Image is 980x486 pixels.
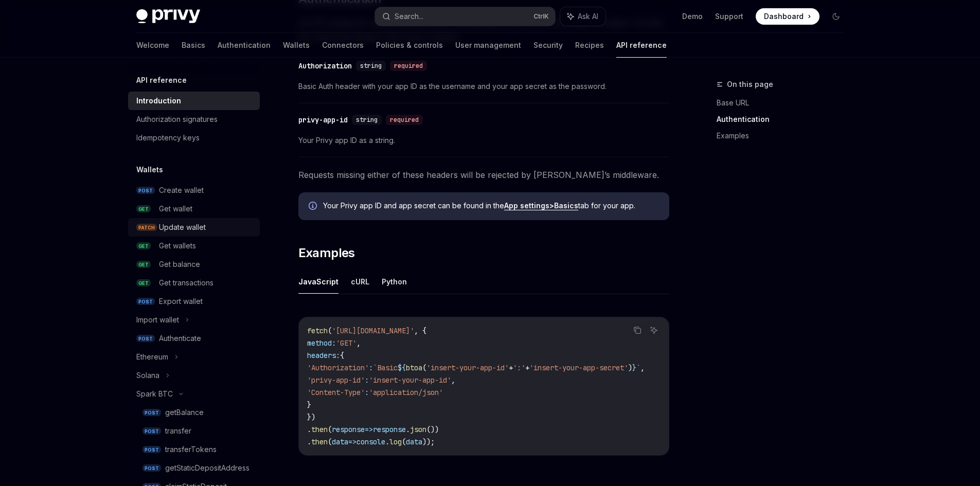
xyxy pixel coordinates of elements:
[631,323,644,337] button: Copy the contents from the code block
[136,9,200,24] img: dark logo
[385,437,389,446] span: .
[426,425,439,434] span: ())
[142,427,161,435] span: POST
[373,425,406,434] span: response
[406,425,410,434] span: .
[323,201,659,211] span: Your Privy app ID and app secret can be found in the tab for your app.
[182,33,205,58] a: Basics
[136,132,200,144] div: Idempotency keys
[398,363,406,372] span: ${
[128,255,260,274] a: GETGet balance
[365,375,369,385] span: :
[375,7,555,26] button: Search...CtrlK
[340,351,344,360] span: {
[513,363,525,372] span: ':'
[159,203,192,215] div: Get wallet
[128,329,260,348] a: POSTAuthenticate
[504,201,549,210] strong: App settings
[348,437,357,446] span: =>
[307,363,369,372] span: 'Authorization'
[136,298,155,305] span: POST
[328,425,332,434] span: (
[357,338,361,348] span: ,
[159,221,206,233] div: Update wallet
[128,92,260,110] a: Introduction
[365,425,373,434] span: =>
[307,351,340,360] span: headers:
[307,412,315,422] span: })
[159,295,203,308] div: Export wallet
[136,95,181,107] div: Introduction
[159,184,204,196] div: Create wallet
[578,11,598,22] span: Ask AI
[142,464,161,472] span: POST
[311,425,328,434] span: then
[828,8,844,25] button: Toggle dark mode
[128,459,260,477] a: POSTgetStaticDepositAddress
[128,274,260,292] a: GETGet transactions
[376,33,443,58] a: Policies & controls
[136,164,163,176] h5: Wallets
[402,437,406,446] span: (
[298,61,352,71] div: Authorization
[128,422,260,440] a: POSTtransfer
[764,11,804,22] span: Dashboard
[136,224,157,231] span: PATCH
[283,33,310,58] a: Wallets
[165,462,250,474] div: getStaticDepositAddress
[142,409,161,417] span: POST
[632,363,636,372] span: }
[406,437,422,446] span: data
[351,269,369,294] button: cURL
[682,11,703,22] a: Demo
[307,338,336,348] span: method:
[575,33,604,58] a: Recipes
[298,245,355,261] span: Examples
[128,218,260,237] a: PATCHUpdate wallet
[128,440,260,459] a: POSTtransferTokens
[136,279,151,287] span: GET
[309,202,319,212] svg: Info
[142,446,161,454] span: POST
[136,205,151,213] span: GET
[533,33,563,58] a: Security
[756,8,819,25] a: Dashboard
[128,237,260,255] a: GETGet wallets
[410,425,426,434] span: json
[307,400,311,409] span: }
[136,33,169,58] a: Welcome
[332,326,414,335] span: '[URL][DOMAIN_NAME]'
[307,375,365,385] span: 'privy-app-id'
[136,388,173,400] div: Spark BTC
[332,437,348,446] span: data
[389,437,402,446] span: log
[298,115,348,125] div: privy-app-id
[365,388,369,397] span: :
[128,403,260,422] a: POSTgetBalance
[373,363,398,372] span: `Basic
[128,200,260,218] a: GETGet wallet
[628,363,632,372] span: )
[165,406,204,419] div: getBalance
[307,326,328,335] span: fetch
[390,61,427,71] div: required
[165,443,217,456] div: transferTokens
[328,437,332,446] span: (
[136,369,159,382] div: Solana
[328,326,332,335] span: (
[369,388,443,397] span: 'application/json'
[311,437,328,446] span: then
[322,33,364,58] a: Connectors
[136,261,151,268] span: GET
[336,338,357,348] span: 'GET'
[533,12,549,21] span: Ctrl K
[356,116,378,124] span: string
[640,363,645,372] span: ,
[422,363,426,372] span: (
[727,78,773,91] span: On this page
[717,111,852,128] a: Authentication
[647,323,661,337] button: Ask AI
[369,375,451,385] span: 'insert-your-app-id'
[554,201,578,210] strong: Basics
[136,74,187,86] h5: API reference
